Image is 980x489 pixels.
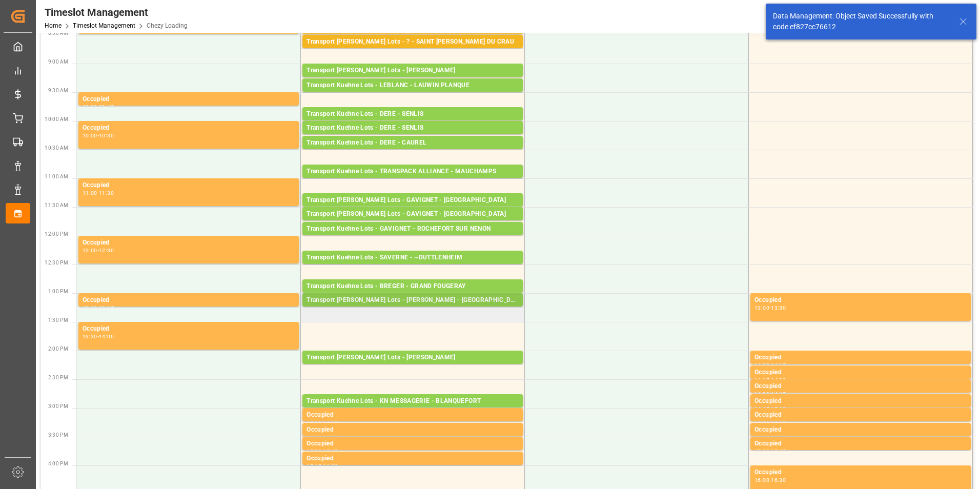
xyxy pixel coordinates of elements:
span: 9:00 AM [48,59,68,65]
div: 15:15 [771,420,786,425]
div: Pallets: 1,TU: 5,City: [GEOGRAPHIC_DATA],Arrival: [DATE] 00:00:00 [307,305,519,314]
div: Pallets: ,TU: 232,City: [GEOGRAPHIC_DATA],Arrival: [DATE] 00:00:00 [307,406,519,415]
div: 15:30 [307,449,321,454]
div: Pallets: 4,TU: 128,City: [GEOGRAPHIC_DATA],Arrival: [DATE] 00:00:00 [307,76,519,85]
div: - [769,305,771,310]
div: 13:30 [771,305,786,310]
div: 13:15 [99,305,114,310]
div: Occupied [83,324,295,334]
div: 15:45 [323,449,338,454]
div: Pallets: 1,TU: 54,City: [GEOGRAPHIC_DATA],Arrival: [DATE] 00:00:00 [307,206,519,214]
div: Occupied [754,439,967,449]
div: 15:45 [307,464,321,468]
div: - [97,248,99,253]
div: 14:45 [754,406,769,411]
div: Pallets: 2,TU: 6,City: [GEOGRAPHIC_DATA],Arrival: [DATE] 00:00:00 [307,292,519,300]
div: Transport [PERSON_NAME] Lots - [PERSON_NAME] [307,353,519,363]
div: Occupied [307,439,519,449]
div: Pallets: 1,TU: 922,City: [GEOGRAPHIC_DATA],Arrival: [DATE] 00:00:00 [307,119,519,128]
div: Occupied [754,425,967,435]
div: 09:30 [83,105,97,109]
div: 12:00 [83,248,97,253]
span: 2:00 PM [48,346,68,352]
div: - [321,464,323,468]
div: - [97,305,99,310]
div: Transport Kuehne Lots - GAVIGNET - ROCHEFORT SUR NENON [307,224,519,234]
div: Occupied [83,180,295,191]
div: 16:30 [771,478,786,482]
div: 11:00 [83,191,97,195]
div: Occupied [754,381,967,392]
div: Transport [PERSON_NAME] Lots - [PERSON_NAME] - [GEOGRAPHIC_DATA] SUR [GEOGRAPHIC_DATA] [307,295,519,305]
div: Pallets: 5,TU: 40,City: [GEOGRAPHIC_DATA],Arrival: [DATE] 00:00:00 [307,148,519,157]
div: 10:00 [83,133,97,138]
span: 12:30 PM [45,260,68,266]
span: 12:00 PM [45,231,68,237]
div: Occupied [754,396,967,406]
div: - [769,406,771,411]
div: 10:30 [99,133,114,138]
div: Transport Kuehne Lots - DERE - SENLIS [307,109,519,119]
div: - [769,363,771,368]
div: 14:30 [754,392,769,396]
div: Transport [PERSON_NAME] Lots - [PERSON_NAME] [307,66,519,76]
div: Transport Kuehne Lots - DERE - SENLIS [307,123,519,133]
div: 14:15 [771,363,786,368]
div: Transport Kuehne Lots - LEBLANC - LAUWIN PLANQUE [307,80,519,91]
div: 13:00 [83,305,97,310]
div: 09:45 [99,105,114,109]
span: 10:00 AM [45,116,68,122]
div: 16:00 [323,464,338,468]
div: Transport [PERSON_NAME] Lots - GAVIGNET - [GEOGRAPHIC_DATA] [307,195,519,206]
div: Pallets: 21,TU: 1140,City: MAUCHAMPS,Arrival: [DATE] 00:00:00 [307,177,519,186]
div: - [97,105,99,109]
div: Pallets: 1,TU: 74,City: ~[GEOGRAPHIC_DATA],Arrival: [DATE] 00:00:00 [307,263,519,272]
div: - [97,133,99,138]
div: Occupied [83,94,295,105]
div: - [769,478,771,482]
span: 9:30 AM [48,88,68,93]
span: 3:30 PM [48,432,68,438]
div: Pallets: 9,TU: 384,City: [GEOGRAPHIC_DATA],Arrival: [DATE] 00:00:00 [307,219,519,228]
div: 15:00 [754,420,769,425]
div: Occupied [307,410,519,420]
div: Occupied [754,295,967,305]
div: 15:00 [307,420,321,425]
div: 15:15 [323,420,338,425]
div: Occupied [307,454,519,464]
span: 1:30 PM [48,317,68,323]
div: - [769,435,771,440]
div: Transport Kuehne Lots - SAVERNE - ~DUTTLENHEIM [307,253,519,263]
div: Transport Kuehne Lots - KN MESSAGERIE - BLANQUEFORT [307,396,519,406]
div: 15:30 [323,435,338,440]
div: - [97,191,99,195]
div: 11:30 [99,191,114,195]
div: Occupied [754,467,967,478]
div: Transport Kuehne Lots - BREGER - GRAND FOUGERAY [307,281,519,292]
div: Occupied [754,410,967,420]
div: - [769,392,771,396]
div: Pallets: ,TU: 101,City: LAUWIN PLANQUE,Arrival: [DATE] 00:00:00 [307,91,519,99]
div: 14:30 [771,378,786,382]
div: Transport [PERSON_NAME] Lots - ? - SAINT [PERSON_NAME] DU CRAU [307,37,519,47]
div: 12:30 [99,248,114,253]
span: 2:30 PM [48,375,68,380]
div: Transport Kuehne Lots - DERE - CAUREL [307,138,519,148]
div: 14:00 [754,363,769,368]
div: Pallets: 1,TU: 112,City: ROCHEFORT SUR NENON,Arrival: [DATE] 00:00:00 [307,234,519,243]
a: Timeslot Management [73,22,135,29]
div: 15:15 [754,435,769,440]
div: Occupied [754,353,967,363]
div: 16:00 [754,478,769,482]
div: 13:00 [754,305,769,310]
div: - [769,420,771,425]
div: - [769,449,771,454]
div: Pallets: 3,TU: 716,City: [GEOGRAPHIC_DATA][PERSON_NAME],Arrival: [DATE] 00:00:00 [307,47,519,56]
div: 15:30 [754,449,769,454]
div: 15:45 [771,449,786,454]
div: Transport [PERSON_NAME] Lots - GAVIGNET - [GEOGRAPHIC_DATA] [307,209,519,219]
div: 14:00 [99,334,114,339]
span: 10:30 AM [45,145,68,151]
div: Occupied [754,368,967,378]
div: - [321,435,323,440]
